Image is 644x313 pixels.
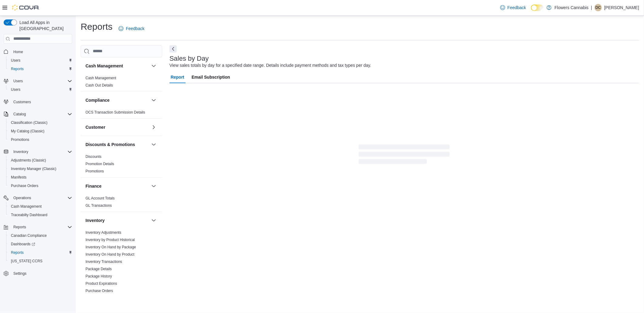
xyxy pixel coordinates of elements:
[86,155,102,159] a: Discounts
[8,119,72,126] span: Classification (Classic)
[86,252,134,257] a: Inventory On Hand by Product
[508,5,526,11] span: Feedback
[11,148,31,155] button: Inventory
[13,100,31,104] span: Customers
[1,47,75,56] button: Home
[86,169,104,173] a: Promotions
[17,19,72,32] span: Load All Apps in [GEOGRAPHIC_DATA]
[8,232,72,239] span: Canadian Compliance
[6,135,75,144] button: Promotions
[11,98,72,106] span: Customers
[11,175,26,180] span: Manifests
[86,217,105,223] h3: Inventory
[13,49,23,54] span: Home
[11,233,47,238] span: Canadian Compliance
[86,169,104,174] span: Promotions
[86,281,117,286] a: Product Expirations
[86,154,102,159] span: Discounts
[169,55,209,62] h3: Sales by Day
[8,128,47,135] a: My Catalog (Classic)
[150,124,157,131] button: Customer
[13,149,28,154] span: Inventory
[86,183,149,189] button: Finance
[86,237,135,242] span: Inventory by Product Historical
[86,110,145,114] a: OCS Transaction Submission Details
[6,56,75,65] button: Users
[86,63,123,69] h3: Cash Management
[86,124,149,130] button: Customer
[11,77,25,85] button: Users
[6,182,75,190] button: Purchase Orders
[11,48,72,56] span: Home
[8,240,72,248] span: Dashboards
[11,223,72,231] span: Reports
[8,136,32,143] a: Promotions
[13,225,26,230] span: Reports
[8,119,50,126] a: Classification (Classic)
[81,109,162,118] div: Compliance
[11,194,72,202] span: Operations
[8,182,72,189] span: Purchase Orders
[86,141,135,148] h3: Discounts & Promotions
[8,86,23,93] a: Users
[591,4,592,11] p: |
[11,129,45,134] span: My Catalog (Classic)
[11,183,39,188] span: Purchase Orders
[6,202,75,211] button: Cash Management
[86,288,113,293] span: Purchase Orders
[86,260,122,264] a: Inventory Transactions
[13,112,26,117] span: Catalog
[86,274,112,278] a: Package History
[11,98,33,106] a: Customers
[6,173,75,182] button: Manifests
[86,110,145,115] span: OCS Transaction Submission Details
[11,166,56,171] span: Inventory Manager (Classic)
[6,240,75,248] a: Dashboards
[86,259,122,264] span: Inventory Transactions
[169,62,371,69] div: View sales totals by day for a specified date range. Details include payment methods and tax type...
[86,289,113,293] a: Purchase Orders
[11,120,48,125] span: Classification (Classic)
[1,148,75,156] button: Inventory
[86,230,121,235] a: Inventory Adjustments
[126,26,144,32] span: Feedback
[8,157,72,164] span: Adjustments (Classic)
[11,270,72,277] span: Settings
[150,97,157,104] button: Compliance
[8,174,72,181] span: Manifests
[116,22,147,35] a: Feedback
[86,245,136,249] a: Inventory On Hand by Package
[86,76,116,80] a: Cash Management
[11,270,29,277] a: Settings
[8,57,72,64] span: Users
[6,65,75,73] button: Reports
[8,211,50,219] a: Traceabilty Dashboard
[1,223,75,231] button: Reports
[8,165,72,172] span: Inventory Manager (Classic)
[11,58,20,63] span: Users
[1,269,75,278] button: Settings
[1,110,75,118] button: Catalog
[1,97,75,106] button: Customers
[81,229,162,311] div: Inventory
[86,162,114,166] a: Promotion Details
[11,66,24,71] span: Reports
[81,195,162,212] div: Finance
[11,223,29,231] button: Reports
[8,249,72,256] span: Reports
[11,111,28,118] button: Catalog
[11,48,25,56] a: Home
[8,257,45,265] a: [US_STATE] CCRS
[86,238,135,242] a: Inventory by Product Historical
[8,174,29,181] a: Manifests
[86,245,136,250] span: Inventory On Hand by Package
[11,87,20,92] span: Users
[8,240,38,248] a: Dashboards
[8,57,23,64] a: Users
[81,74,162,91] div: Cash Management
[8,249,26,256] a: Reports
[1,77,75,85] button: Users
[86,217,149,223] button: Inventory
